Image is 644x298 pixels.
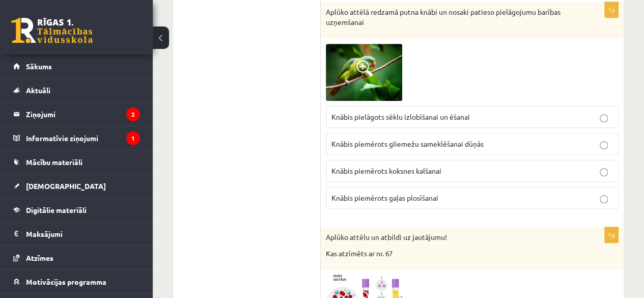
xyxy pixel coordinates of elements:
[326,232,568,242] p: Aplūko attēlu un atbildi uz jautājumu!
[13,270,140,293] a: Motivācijas programma
[26,157,82,167] span: Mācību materiāli
[13,55,140,78] a: Sākums
[326,44,402,101] img: 1.jpg
[326,249,568,259] p: Kas atzīmēts ar nr. 6?
[331,166,441,175] span: Knābis piemērots koksnes kalšanai
[600,141,608,149] input: Knābis piemērots gliemežu sameklēšanai dūņās
[13,150,140,174] a: Mācību materiāli
[26,102,140,126] legend: Ziņojumi
[26,62,52,71] span: Sākums
[604,2,619,18] p: 1p
[331,112,470,121] span: Knābis pielāgots sēklu izlobīšanai un ēšanai
[600,114,608,122] input: Knābis pielāgots sēklu izlobīšanai un ēšanai
[26,277,106,286] span: Motivācijas programma
[604,227,619,243] p: 1p
[600,195,608,203] input: Knābis piemērots gaļas plosīšanai
[13,222,140,246] a: Maksājumi
[600,168,608,176] input: Knābis piemērots koksnes kalšanai
[126,107,140,121] i: 2
[331,193,438,202] span: Knābis piemērots gaļas plosīšanai
[11,18,93,43] a: Rīgas 1. Tālmācības vidusskola
[26,222,140,246] legend: Maksājumi
[331,139,484,148] span: Knābis piemērots gliemežu sameklēšanai dūņās
[13,174,140,198] a: [DEMOGRAPHIC_DATA]
[13,246,140,269] a: Atzīmes
[26,181,106,191] span: [DEMOGRAPHIC_DATA]
[26,205,87,214] span: Digitālie materiāli
[26,126,140,150] legend: Informatīvie ziņojumi
[326,7,568,27] p: Aplūko attēlā redzamā putna knābi un nosaki patieso pielāgojumu barības uzņemšanai
[126,131,140,145] i: 1
[26,253,53,262] span: Atzīmes
[13,102,140,126] a: Ziņojumi2
[26,86,50,95] span: Aktuāli
[13,78,140,102] a: Aktuāli
[13,126,140,150] a: Informatīvie ziņojumi1
[13,198,140,222] a: Digitālie materiāli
